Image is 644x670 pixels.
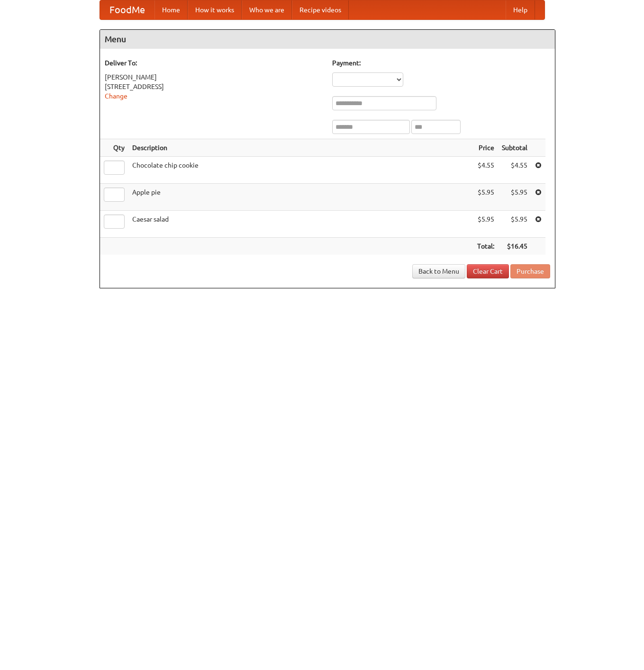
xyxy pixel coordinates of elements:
[498,157,531,184] td: $4.55
[100,30,555,49] h4: Menu
[473,139,498,157] th: Price
[473,184,498,211] td: $5.95
[473,211,498,238] td: $5.95
[473,157,498,184] td: $4.55
[498,238,531,255] th: $16.45
[498,139,531,157] th: Subtotal
[105,82,323,91] div: [STREET_ADDRESS]
[242,0,292,19] a: Who we are
[292,0,349,19] a: Recipe videos
[128,157,473,184] td: Chocolate chip cookie
[128,139,473,157] th: Description
[510,264,550,278] button: Purchase
[128,184,473,211] td: Apple pie
[498,211,531,238] td: $5.95
[467,264,509,278] a: Clear Cart
[105,92,127,100] a: Change
[105,72,323,82] div: [PERSON_NAME]
[188,0,242,19] a: How it works
[498,184,531,211] td: $5.95
[506,0,535,19] a: Help
[128,211,473,238] td: Caesar salad
[100,0,154,19] a: FoodMe
[154,0,188,19] a: Home
[105,58,323,68] h5: Deliver To:
[412,264,465,278] a: Back to Menu
[332,58,550,68] h5: Payment:
[473,238,498,255] th: Total:
[100,139,128,157] th: Qty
